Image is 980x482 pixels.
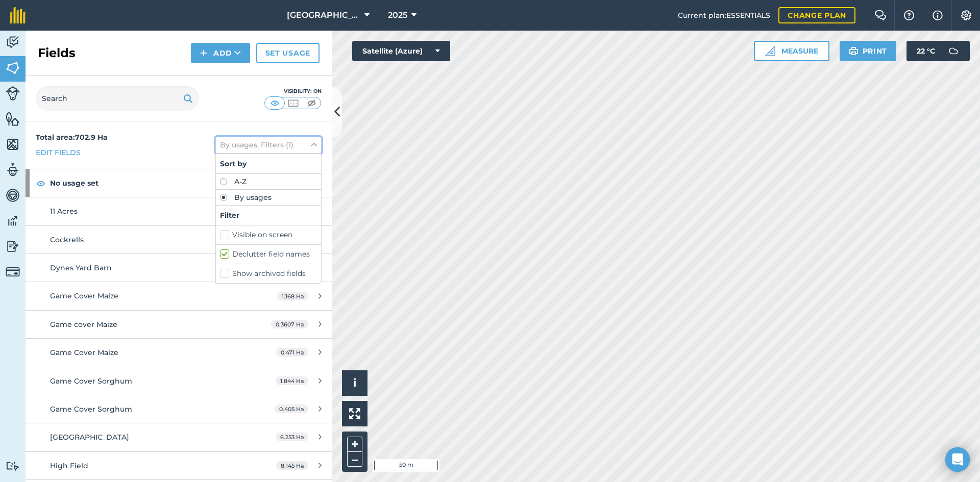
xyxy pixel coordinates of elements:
label: By usages [220,194,317,201]
img: svg+xml;base64,PHN2ZyB4bWxucz0iaHR0cDovL3d3dy53My5vcmcvMjAwMC9zdmciIHdpZHRoPSIxNCIgaGVpZ2h0PSIyNC... [200,47,207,59]
span: [GEOGRAPHIC_DATA] [287,9,360,21]
h2: Fields [38,45,76,61]
input: Search [36,86,199,111]
span: i [353,376,356,389]
img: svg+xml;base64,PD94bWwgdmVyc2lvbj0iMS4wIiBlbmNvZGluZz0idXRmLTgiPz4KPCEtLSBHZW5lcmF0b3I6IEFkb2JlIE... [6,265,20,279]
img: Ruler icon [765,46,775,56]
span: 0.471 Ha [276,348,308,357]
a: High Field8.145 Ha [26,452,332,479]
img: svg+xml;base64,PD94bWwgdmVyc2lvbj0iMS4wIiBlbmNvZGluZz0idXRmLTgiPz4KPCEtLSBHZW5lcmF0b3I6IEFkb2JlIE... [6,35,20,50]
label: Declutter field names [220,249,317,260]
a: Cockrells1.774 Ha [26,226,332,253]
img: fieldmargin Logo [10,7,26,23]
img: svg+xml;base64,PHN2ZyB4bWxucz0iaHR0cDovL3d3dy53My5vcmcvMjAwMC9zdmciIHdpZHRoPSI1NiIgaGVpZ2h0PSI2MC... [6,60,20,75]
span: 6.253 Ha [276,433,308,441]
span: Cockrells [50,235,84,244]
span: 2025 [388,9,407,21]
strong: Total area : 702.9 Ha [36,133,108,142]
img: svg+xml;base64,PHN2ZyB4bWxucz0iaHR0cDovL3d3dy53My5vcmcvMjAwMC9zdmciIHdpZHRoPSIxNyIgaGVpZ2h0PSIxNy... [933,9,943,21]
img: svg+xml;base64,PHN2ZyB4bWxucz0iaHR0cDovL3d3dy53My5vcmcvMjAwMC9zdmciIHdpZHRoPSIxOSIgaGVpZ2h0PSIyNC... [183,92,193,105]
a: Change plan [778,7,855,23]
img: svg+xml;base64,PHN2ZyB4bWxucz0iaHR0cDovL3d3dy53My5vcmcvMjAwMC9zdmciIHdpZHRoPSI1NiIgaGVpZ2h0PSI2MC... [6,137,20,152]
img: svg+xml;base64,PD94bWwgdmVyc2lvbj0iMS4wIiBlbmNvZGluZz0idXRmLTgiPz4KPCEtLSBHZW5lcmF0b3I6IEFkb2JlIE... [6,86,20,100]
span: Game cover Maize [50,320,117,329]
span: 0.3607 Ha [271,320,308,328]
span: 0.405 Ha [275,404,308,413]
img: A cog icon [960,10,972,20]
strong: Filter [220,211,239,220]
span: 22 ° C [917,41,935,61]
span: [GEOGRAPHIC_DATA] [50,433,129,442]
img: svg+xml;base64,PHN2ZyB4bWxucz0iaHR0cDovL3d3dy53My5vcmcvMjAwMC9zdmciIHdpZHRoPSIxOSIgaGVpZ2h0PSIyNC... [849,45,859,57]
img: svg+xml;base64,PHN2ZyB4bWxucz0iaHR0cDovL3d3dy53My5vcmcvMjAwMC9zdmciIHdpZHRoPSI1NiIgaGVpZ2h0PSI2MC... [6,111,20,126]
span: 1.844 Ha [276,376,308,385]
img: svg+xml;base64,PHN2ZyB4bWxucz0iaHR0cDovL3d3dy53My5vcmcvMjAwMC9zdmciIHdpZHRoPSI1MCIgaGVpZ2h0PSI0MC... [287,98,300,108]
span: 1.168 Ha [277,292,308,300]
img: Two speech bubbles overlapping with the left bubble in the forefront [874,10,887,20]
label: A-Z [220,178,317,185]
button: Measure [754,41,829,61]
span: Game Cover Sorghum [50,376,132,386]
button: + [347,437,362,452]
span: Game Cover Sorghum [50,404,132,414]
span: 8.145 Ha [276,461,308,470]
img: svg+xml;base64,PD94bWwgdmVyc2lvbj0iMS4wIiBlbmNvZGluZz0idXRmLTgiPz4KPCEtLSBHZW5lcmF0b3I6IEFkb2JlIE... [6,461,20,471]
div: No usage set82.36 Ha [26,169,332,197]
button: Add [191,43,250,63]
span: Dynes Yard Barn [50,263,112,272]
span: 11 Acres [50,207,78,216]
button: i [342,370,367,396]
img: svg+xml;base64,PD94bWwgdmVyc2lvbj0iMS4wIiBlbmNvZGluZz0idXRmLTgiPz4KPCEtLSBHZW5lcmF0b3I6IEFkb2JlIE... [6,188,20,203]
img: A question mark icon [903,10,915,20]
a: Game cover Maize0.3607 Ha [26,311,332,338]
button: Satellite (Azure) [352,41,450,61]
span: Current plan : ESSENTIALS [678,10,770,21]
img: svg+xml;base64,PD94bWwgdmVyc2lvbj0iMS4wIiBlbmNvZGluZz0idXRmLTgiPz4KPCEtLSBHZW5lcmF0b3I6IEFkb2JlIE... [6,239,20,254]
button: By usages, Filters (1) [215,137,322,153]
span: High Field [50,461,88,470]
img: svg+xml;base64,PHN2ZyB4bWxucz0iaHR0cDovL3d3dy53My5vcmcvMjAwMC9zdmciIHdpZHRoPSIxOCIgaGVpZ2h0PSIyNC... [36,177,45,189]
div: Visibility: On [264,87,322,95]
img: svg+xml;base64,PD94bWwgdmVyc2lvbj0iMS4wIiBlbmNvZGluZz0idXRmLTgiPz4KPCEtLSBHZW5lcmF0b3I6IEFkb2JlIE... [943,41,964,61]
img: Four arrows, one pointing top left, one top right, one bottom right and the last bottom left [349,408,360,419]
div: Open Intercom Messenger [945,447,970,472]
img: svg+xml;base64,PHN2ZyB4bWxucz0iaHR0cDovL3d3dy53My5vcmcvMjAwMC9zdmciIHdpZHRoPSI1MCIgaGVpZ2h0PSI0MC... [305,98,318,108]
a: Game Cover Sorghum0.405 Ha [26,395,332,423]
a: [GEOGRAPHIC_DATA]6.253 Ha [26,423,332,451]
a: Game Cover Sorghum1.844 Ha [26,367,332,395]
strong: No usage set [50,169,275,197]
button: – [347,452,362,467]
a: Set usage [256,43,320,63]
button: Print [840,41,897,61]
button: 22 °C [906,41,970,61]
a: Dynes Yard Barn0.11 Ha [26,254,332,282]
img: svg+xml;base64,PD94bWwgdmVyc2lvbj0iMS4wIiBlbmNvZGluZz0idXRmLTgiPz4KPCEtLSBHZW5lcmF0b3I6IEFkb2JlIE... [6,213,20,229]
a: Edit fields [36,147,81,158]
a: Game Cover Maize1.168 Ha [26,282,332,310]
img: svg+xml;base64,PD94bWwgdmVyc2lvbj0iMS4wIiBlbmNvZGluZz0idXRmLTgiPz4KPCEtLSBHZW5lcmF0b3I6IEFkb2JlIE... [6,162,20,177]
label: Show archived fields [220,268,317,279]
label: Visible on screen [220,230,317,240]
span: Game Cover Maize [50,291,118,300]
img: svg+xml;base64,PHN2ZyB4bWxucz0iaHR0cDovL3d3dy53My5vcmcvMjAwMC9zdmciIHdpZHRoPSI1MCIgaGVpZ2h0PSI0MC... [268,98,281,108]
strong: Sort by [220,159,247,168]
span: Game Cover Maize [50,348,118,357]
a: 11 Acres6.745 Ha [26,197,332,225]
a: Game Cover Maize0.471 Ha [26,339,332,366]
